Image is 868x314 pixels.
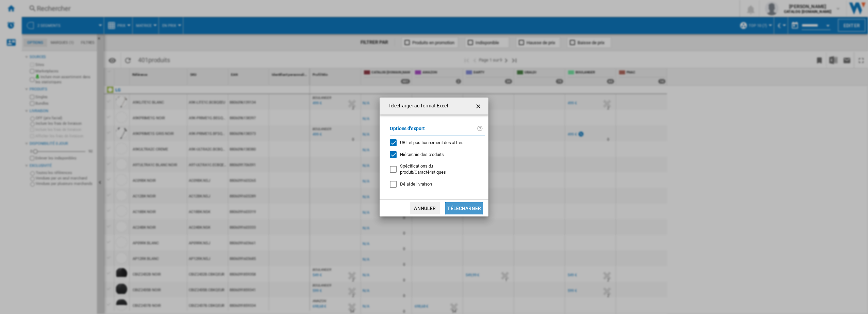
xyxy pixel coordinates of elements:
[475,102,483,110] ng-md-icon: getI18NText('BUTTONS.CLOSE_DIALOG')
[445,202,483,214] button: Télécharger
[410,202,440,214] button: Annuler
[390,181,485,188] md-checkbox: Délai de livraison
[400,152,444,157] span: Hiérarchie des produits
[400,163,480,175] div: S'applique uniquement à la vision catégorie
[390,140,480,146] md-checkbox: URL et positionnement des offres
[472,99,486,113] button: getI18NText('BUTTONS.CLOSE_DIALOG')
[400,181,432,187] span: Délai de livraison
[400,163,446,175] span: Spécifications du produit/Caractéristiques
[385,103,448,109] h4: Télécharger au format Excel
[400,140,464,145] span: URL et positionnement des offres
[390,151,480,158] md-checkbox: Hiérarchie des produits
[390,125,477,137] label: Options d'export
